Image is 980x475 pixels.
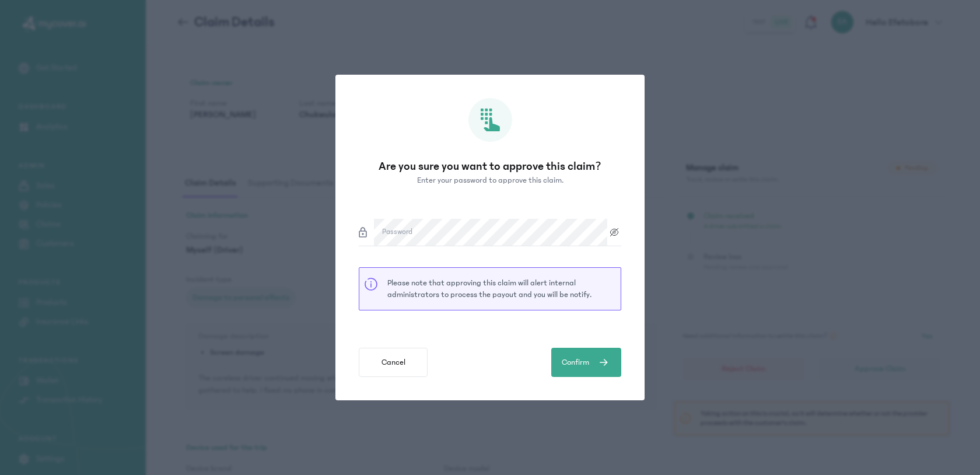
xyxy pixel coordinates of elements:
span: Confirm [562,357,589,369]
button: Confirm [551,348,621,377]
label: Password [382,226,412,238]
button: Cancel [359,348,428,377]
p: Are you sure you want to approve this claim? [359,158,621,174]
span: Cancel [381,357,405,369]
p: Please note that approving this claim will alert internal administrators to process the payout an... [387,277,616,301]
p: Enter your password to approve this claim. [417,174,563,187]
